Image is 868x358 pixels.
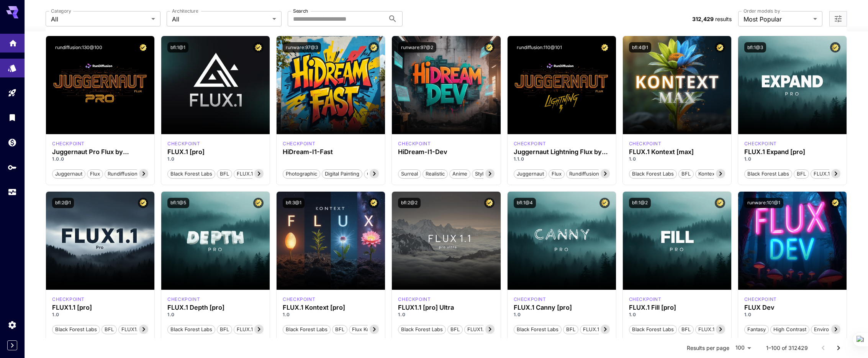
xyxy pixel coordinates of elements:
div: fluxpro [167,296,200,303]
button: Certified Model – Vetted for best performance and includes a commercial license. [715,198,725,208]
img: tab_keywords_by_traffic_grey.svg [82,44,88,51]
button: FLUX1.1 [pro] Ultra [464,324,514,334]
button: Expand sidebar [7,340,17,350]
button: Certified Model – Vetted for best performance and includes a commercial license. [138,42,148,53]
div: HiDream-I1-Dev [398,148,494,156]
p: Results per page [687,344,729,352]
p: checkpoint [398,140,431,147]
button: BFL [794,169,809,179]
button: flux [87,169,103,179]
p: checkpoint [514,140,546,147]
p: checkpoint [167,140,200,147]
button: Black Forest Labs [514,324,562,334]
span: Black Forest Labs [629,170,676,178]
button: bfl:3@1 [283,198,305,208]
span: FLUX.1 Depth [pro] [234,326,285,333]
p: checkpoint [167,296,200,303]
span: juggernaut [514,170,547,178]
button: BFL [217,324,232,334]
div: FLUX.1 Expand [pro] [744,148,840,156]
p: checkpoint [52,140,85,147]
span: All [172,15,269,24]
div: Library [8,113,17,122]
h3: FLUX Dev [744,304,840,311]
div: HiDream Fast [283,140,315,147]
button: BFL [678,169,694,179]
div: Playground [8,88,17,98]
label: Architecture [172,8,198,14]
p: 1.0 [167,311,264,318]
h3: Juggernaut Pro Flux by RunDiffusion [52,148,148,156]
div: Palabras clave [90,45,122,50]
p: 1.0 [744,156,840,163]
button: Certified Model – Vetted for best performance and includes a commercial license. [484,198,495,208]
h3: HiDream-I1-Fast [283,148,379,156]
button: BFL [102,324,117,334]
button: bfl:1@1 [167,42,188,53]
span: BFL [794,170,809,178]
button: Stylized [472,169,496,179]
button: rundiffusion:110@101 [514,42,565,53]
h3: FLUX.1 Kontext [pro] [283,304,379,311]
p: checkpoint [629,296,662,303]
p: 1.0 [52,311,148,318]
button: Certified Model – Vetted for best performance and includes a commercial license. [830,42,840,53]
button: Certified Model – Vetted for best performance and includes a commercial license. [599,42,610,53]
p: 1.0 [167,156,264,163]
button: bfl:4@1 [629,42,651,53]
button: Certified Model – Vetted for best performance and includes a commercial license. [138,198,148,208]
label: Search [293,8,308,14]
p: 1.0 [744,311,840,318]
span: BFL [217,170,232,178]
p: checkpoint [514,296,546,303]
span: Surreal [398,170,421,178]
button: FLUX.1 [pro] [234,169,269,179]
button: Photographic [283,169,320,179]
p: checkpoint [629,140,662,147]
button: Certified Model – Vetted for best performance and includes a commercial license. [599,198,610,208]
div: API Keys [8,163,17,172]
p: checkpoint [744,296,777,303]
div: Home [8,36,18,46]
button: FLUX.1 Expand [pro] [811,169,865,179]
div: FLUX.1 Kontext [max] [629,140,662,147]
span: BFL [679,170,693,178]
button: BFL [217,169,232,179]
button: Black Forest Labs [167,169,215,179]
p: 1.0 [283,311,379,318]
button: Certified Model – Vetted for best performance and includes a commercial license. [715,42,725,53]
p: checkpoint [283,296,315,303]
h3: FLUX.1 Depth [pro] [167,304,264,311]
button: Black Forest Labs [629,169,677,179]
span: BFL [332,326,347,333]
span: 312,429 [692,16,714,22]
div: fluxultra [398,296,431,303]
span: Black Forest Labs [514,326,561,333]
span: FLUX.1 Fill [pro] [696,326,739,333]
div: fluxpro [167,140,200,147]
button: rundiffusion:130@100 [52,42,105,53]
button: FLUX.1 Depth [pro] [234,324,285,334]
span: Cinematic [364,170,393,178]
button: flux [549,169,565,179]
div: Dominio: [URL] [20,20,56,26]
h3: FLUX.1 [pro] [167,148,264,156]
div: 100 [732,342,754,353]
p: 1.0 [629,156,725,163]
span: FLUX1.1 [pro] Ultra [465,326,514,333]
h3: FLUX.1 Fill [pro] [629,304,725,311]
p: checkpoint [398,296,431,303]
button: Anime [449,169,470,179]
span: Realistic [423,170,447,178]
h3: Juggernaut Lightning Flux by RunDiffusion [514,148,610,156]
span: Digital Painting [322,170,362,178]
div: fluxpro [744,140,777,147]
div: Models [8,61,17,71]
span: juggernaut [52,170,85,178]
p: 1–100 of 312429 [766,344,808,352]
button: Black Forest Labs [744,169,792,179]
button: High Contrast [770,324,809,334]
